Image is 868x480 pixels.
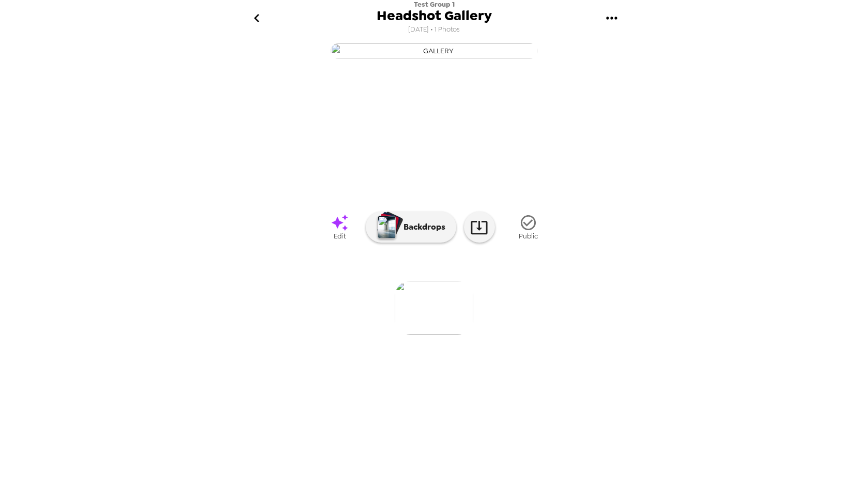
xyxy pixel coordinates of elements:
button: Backdrops [366,212,456,243]
button: gallery menu [595,2,628,35]
span: Headshot Gallery [377,9,492,23]
span: [DATE] • 1 Photos [408,23,460,37]
span: Edit [334,232,346,241]
button: Public [503,208,554,247]
img: gallery [395,281,473,335]
img: gallery [331,43,537,58]
span: Public [519,232,538,241]
button: go back [240,2,273,35]
a: Edit [314,208,366,247]
p: Backdrops [398,221,445,233]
